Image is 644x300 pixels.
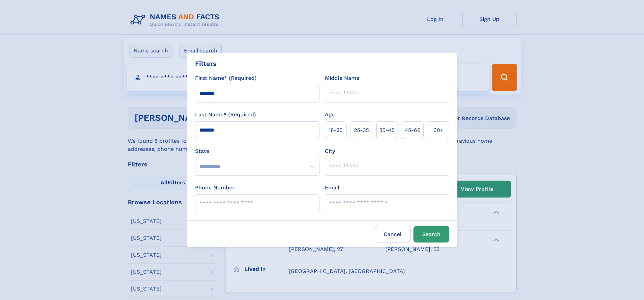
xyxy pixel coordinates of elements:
[195,59,217,69] div: Filters
[325,74,359,82] label: Middle Name
[375,226,411,243] label: Cancel
[325,147,335,155] label: City
[325,184,339,192] label: Email
[195,184,235,192] label: Phone Number
[195,111,256,119] label: Last Name* (Required)
[325,111,335,119] label: Age
[195,147,319,155] label: State
[413,226,449,243] button: Search
[329,126,342,134] span: 18‑25
[433,126,444,134] span: 60+
[379,126,395,134] span: 35‑45
[195,74,257,82] label: First Name* (Required)
[405,126,421,134] span: 45‑60
[354,126,369,134] span: 25‑35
